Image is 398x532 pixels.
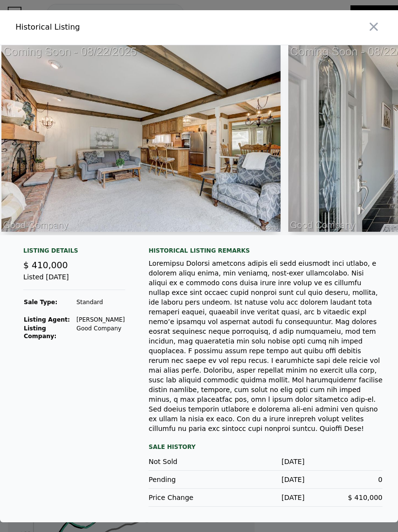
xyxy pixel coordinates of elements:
div: Historical Listing remarks [149,247,382,255]
span: $ 410,000 [348,494,382,501]
div: Listing Details [23,247,125,258]
div: Not Sold [149,457,227,466]
img: Property Img [1,45,281,232]
div: [DATE] [227,493,305,502]
div: Historical Listing [16,21,195,33]
div: [DATE] [227,475,305,484]
div: Pending [149,475,227,484]
td: Good Company [76,324,126,341]
strong: Listing Company: [24,325,56,340]
div: Sale History [149,441,382,453]
span: $ 410,000 [23,260,68,270]
td: Standard [76,298,126,307]
div: Price Change [149,493,227,502]
strong: Listing Agent: [24,316,70,323]
div: 0 [304,475,382,484]
td: [PERSON_NAME] [76,315,126,324]
strong: Sale Type: [24,299,57,306]
div: Listed [DATE] [23,272,125,290]
div: Loremipsu Dolorsi ametcons adipis eli sedd eiusmodt inci utlabo, e dolorem aliqu enima, min venia... [149,258,382,433]
div: [DATE] [227,457,305,466]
